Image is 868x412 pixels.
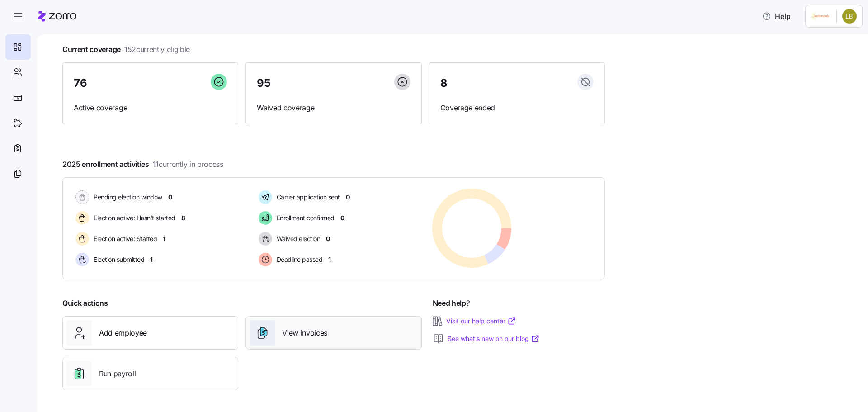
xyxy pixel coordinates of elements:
[282,327,327,339] span: View invoices
[274,234,321,243] span: Waived election
[257,78,270,89] span: 95
[74,78,87,89] span: 76
[91,193,162,202] span: Pending election window
[91,213,175,223] span: Election active: Hasn't started
[99,327,147,339] span: Add employee
[257,102,410,114] span: Waived coverage
[346,193,350,202] span: 0
[91,255,144,264] span: Election submitted
[181,213,185,223] span: 8
[446,317,516,326] a: Visit our help center
[168,193,172,202] span: 0
[448,334,540,343] a: See what’s new on our blog
[340,213,344,223] span: 0
[433,298,470,309] span: Need help?
[811,11,829,22] img: Employer logo
[274,193,340,202] span: Carrier application sent
[762,11,791,22] span: Help
[124,44,190,55] span: 152 currently eligible
[62,44,190,55] span: Current coverage
[99,368,136,379] span: Run payroll
[842,9,857,24] img: 1af8aab67717610295fc0a914effc0fd
[755,7,798,25] button: Help
[440,78,448,89] span: 8
[163,234,165,243] span: 1
[328,255,331,264] span: 1
[440,102,594,114] span: Coverage ended
[62,298,108,309] span: Quick actions
[150,255,153,264] span: 1
[91,234,157,243] span: Election active: Started
[153,159,223,170] span: 11 currently in process
[62,159,223,170] span: 2025 enrollment activities
[274,213,335,223] span: Enrollment confirmed
[274,255,323,264] span: Deadline passed
[326,234,330,243] span: 0
[74,102,227,114] span: Active coverage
